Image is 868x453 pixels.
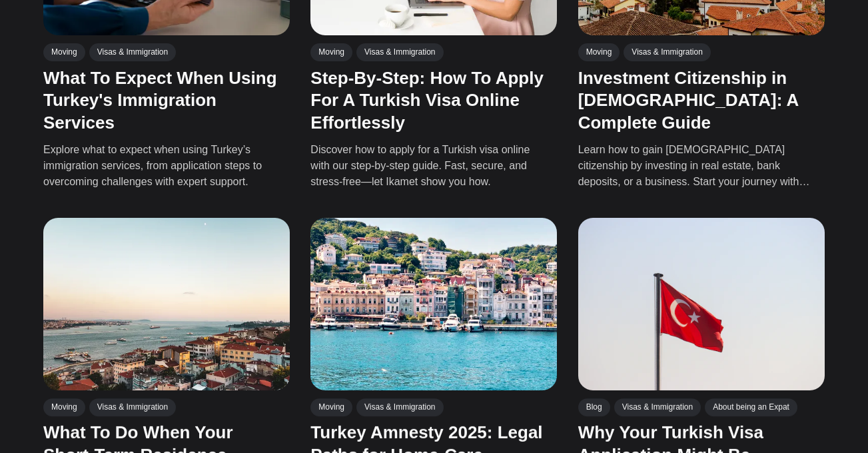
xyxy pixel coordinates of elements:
a: What To Expect When Using Turkey's Immigration Services [43,68,277,133]
a: Moving [43,398,85,416]
p: Discover how to apply for a Turkish visa online with our step-by-step guide. Fast, secure, and st... [310,142,545,190]
img: Turkey Amnesty 2025: Legal Paths for Home-Care Workers [310,218,557,390]
a: About being an Expat [705,398,797,416]
a: Visas & Immigration [624,44,710,61]
a: Visas & Immigration [356,44,443,61]
a: Step-By-Step: How To Apply For A Turkish Visa Online Effortlessly [310,68,544,133]
a: Moving [578,44,620,61]
a: Moving [310,44,352,61]
a: Visas & Immigration [614,398,701,416]
p: Explore what to expect when using Turkey’s immigration services, from application steps to overco... [43,142,278,190]
img: What To Do When Your Short-Term Residence Permit Application Is Delayed [43,218,290,390]
p: Learn how to gain [DEMOGRAPHIC_DATA] citizenship by investing in real estate, bank deposits, or a... [578,142,813,190]
a: Moving [43,44,85,61]
a: Moving [310,398,352,416]
img: Why Your Turkish Visa Application Might Be Rejected And How To Prevent It [578,218,825,390]
a: Investment Citizenship in [DEMOGRAPHIC_DATA]: A Complete Guide [578,68,799,133]
a: Visas & Immigration [89,398,176,416]
a: Blog [578,398,610,416]
a: Visas & Immigration [356,398,443,416]
a: Visas & Immigration [89,44,176,61]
